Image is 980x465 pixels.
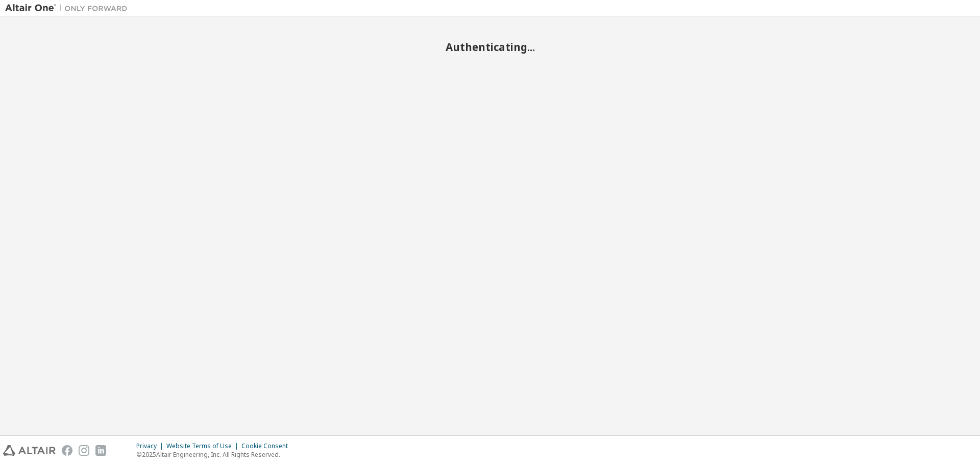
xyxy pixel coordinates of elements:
img: linkedin.svg [95,445,106,456]
div: Website Terms of Use [166,442,241,450]
div: Cookie Consent [241,442,294,450]
p: © 2025 Altair Engineering, Inc. All Rights Reserved. [136,450,294,459]
img: Altair One [5,3,133,13]
img: altair_logo.svg [3,445,56,456]
h2: Authenticating... [5,40,975,54]
div: Privacy [136,442,166,450]
img: facebook.svg [62,445,72,456]
img: instagram.svg [79,445,89,456]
